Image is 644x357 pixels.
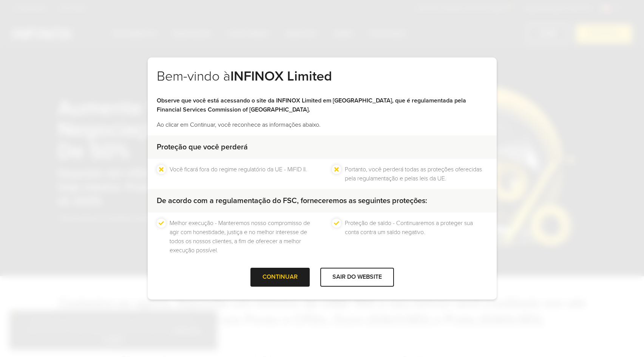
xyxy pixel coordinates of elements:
li: Você ficará fora do regime regulatório da UE - MiFID II. [170,165,307,183]
div: CONTINUAR [250,268,310,286]
strong: Observe que você está acessando o site da INFINOX Limited em [GEOGRAPHIC_DATA], que é regulamenta... [157,97,466,113]
div: SAIR DO WEBSITE [320,268,394,286]
p: Ao clicar em Continuar, você reconhece as informações abaixo. [157,120,488,129]
li: Proteção de saldo - Continuaremos a proteger sua conta contra um saldo negativo. [345,219,488,255]
strong: Proteção que você perderá [157,143,248,152]
strong: INFINOX Limited [230,68,332,84]
li: Melhor execução - Manteremos nosso compromisso de agir com honestidade, justiça e no melhor inter... [170,219,312,255]
strong: De acordo com a regulamentação do FSC, forneceremos as seguintes proteções: [157,196,427,205]
li: Portanto, você perderá todas as proteções oferecidas pela regulamentação e pelas leis da UE. [345,165,488,183]
h2: Bem-vindo à [157,68,488,96]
